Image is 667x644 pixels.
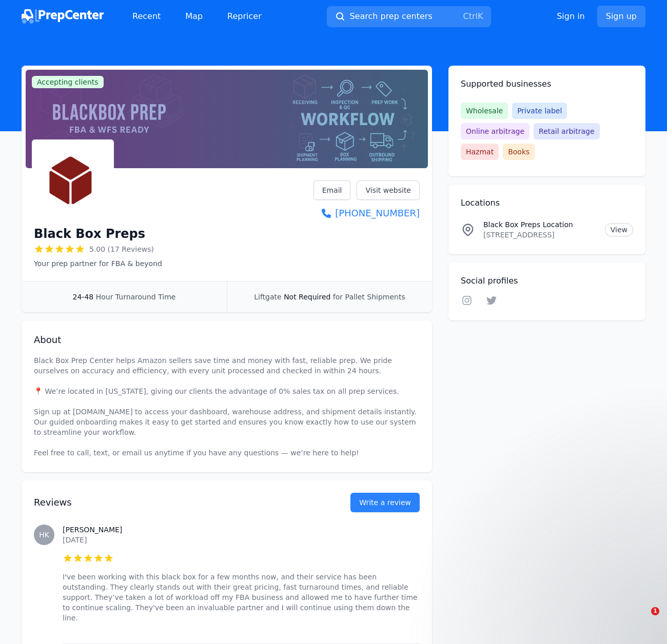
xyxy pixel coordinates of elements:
span: 1 [651,607,659,615]
a: Map [177,6,211,27]
kbd: Ctrl [463,11,477,21]
button: Search prep centersCtrlK [327,6,491,27]
span: Accepting clients [32,76,104,88]
img: Black Box Preps [34,142,112,219]
span: Search prep centers [349,10,432,23]
p: Black Box Prep Center helps Amazon sellers save time and money with fast, reliable prep. We pride... [34,355,420,458]
a: Email [313,180,351,200]
h2: Social profiles [461,275,633,287]
a: Sign up [597,6,645,27]
span: for Pallet Shipments [333,293,405,301]
a: Visit website [357,180,420,200]
p: Your prep partner for FBA & beyond [34,258,162,269]
span: Hour Turnaround Time [96,293,176,301]
span: HK [39,531,49,538]
time: [DATE] [63,536,87,544]
kbd: K [478,11,483,21]
img: PrepCenter [22,9,104,24]
iframe: Intercom live chat [630,607,655,632]
a: Repricer [219,6,270,27]
a: View [605,223,633,236]
span: Online arbitrage [461,123,529,139]
h2: Locations [461,197,633,209]
span: Retail arbitrage [534,123,599,139]
p: Black Box Preps Location [483,219,597,230]
a: Recent [124,6,169,27]
p: [STREET_ADDRESS] [483,230,597,240]
h1: Black Box Preps [34,226,145,242]
span: Books [503,144,535,160]
span: Not Required [284,293,330,301]
span: 24-48 [73,293,94,301]
p: I've been working with this black box for a few months now, and their service has been outstandin... [63,572,420,623]
h3: [PERSON_NAME] [63,525,420,535]
a: [PHONE_NUMBER] [313,206,420,220]
span: Private label [512,103,567,119]
span: Wholesale [461,103,508,119]
a: Sign in [557,10,585,23]
span: 5.00 (17 Reviews) [89,244,154,254]
a: Write a review [350,493,420,512]
h2: Supported businesses [461,78,633,90]
h2: About [34,333,420,347]
span: Liftgate [254,293,281,301]
span: Hazmat [461,144,499,160]
h2: Reviews [34,495,318,510]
